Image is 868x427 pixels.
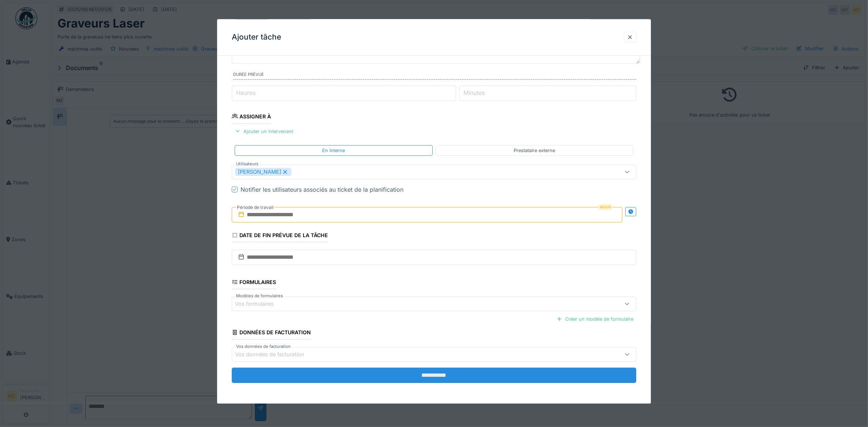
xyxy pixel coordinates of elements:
label: Durée prévue [233,71,637,80]
div: Requis [599,204,612,210]
h3: Ajouter tâche [232,33,281,42]
div: En interne [322,147,345,154]
div: Prestataire externe [514,147,555,154]
div: Assigner à [232,111,271,124]
label: Utilisateurs [235,161,260,167]
div: [PERSON_NAME] [235,168,291,176]
div: Créer un modèle de formulaire [554,314,636,324]
div: Données de facturation [232,327,311,340]
label: Modèles de formulaires [235,293,284,299]
label: Période de travail [236,203,274,211]
div: Notifier les utilisateurs associés au ticket de la planification [241,185,403,194]
label: Vos données de facturation [235,343,292,350]
div: Ajouter un intervenant [232,126,296,136]
label: Minutes [462,88,486,97]
div: Formulaires [232,277,276,290]
div: Vos données de facturation [235,350,314,358]
label: Heures [235,88,257,97]
div: Date de fin prévue de la tâche [232,230,328,242]
div: Vos formulaires [235,300,284,308]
